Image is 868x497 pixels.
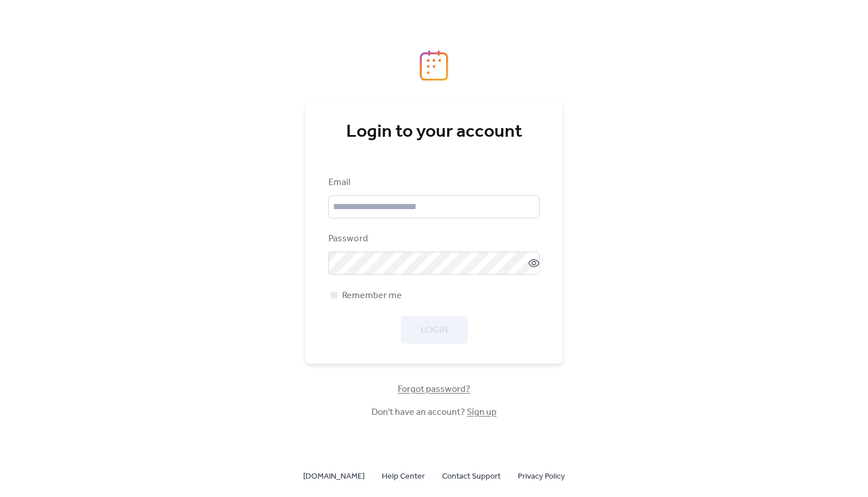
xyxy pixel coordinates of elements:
a: Forgot password? [398,386,470,392]
span: [DOMAIN_NAME] [303,470,365,484]
span: Forgot password? [398,383,470,396]
span: Privacy Policy [518,470,565,484]
div: Login to your account [328,121,540,144]
a: Sign up [467,403,497,421]
img: logo [420,50,448,81]
a: Privacy Policy [518,469,565,483]
a: Help Center [382,469,425,483]
a: Contact Support [442,469,501,483]
div: Password [328,232,537,246]
span: Contact Support [442,470,501,484]
a: [DOMAIN_NAME] [303,469,365,483]
span: Remember me [342,289,402,303]
span: Don't have an account? [371,406,497,419]
span: Help Center [382,470,425,484]
div: Email [328,176,537,190]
